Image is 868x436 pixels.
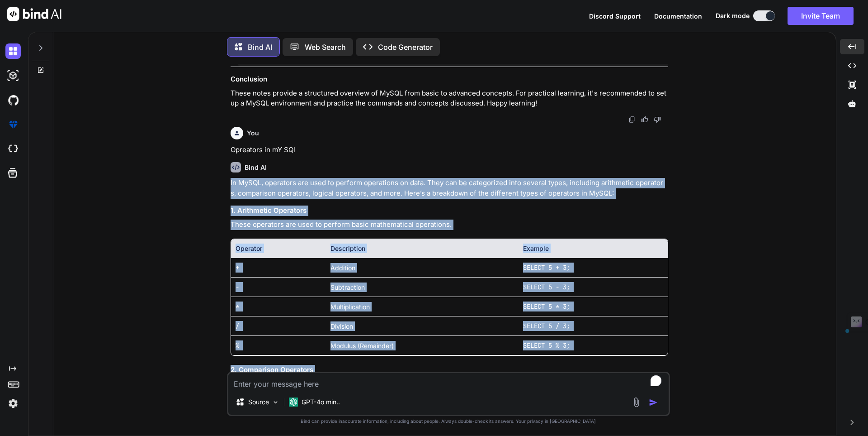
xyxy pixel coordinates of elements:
[523,283,570,291] code: SELECT 5 - 3;
[236,283,239,291] code: -
[231,178,668,198] p: In MySQL, operators are used to perform operations on data. They can be categorized into several ...
[231,88,668,109] p: These notes provide a structured overview of MySQL from basic to advanced concepts. For practical...
[654,12,702,20] span: Documentation
[7,7,61,21] img: Bind AI
[523,322,570,330] code: SELECT 5 / 3;
[231,206,668,216] h3: 1. Arithmetic Operators
[519,239,668,258] th: Example
[326,316,519,336] td: Division
[378,42,433,53] p: Code Generator
[523,264,570,272] code: SELECT 5 + 3;
[326,258,519,278] td: Addition
[641,116,648,123] img: like
[5,43,21,59] img: darkChat
[248,42,272,53] p: Bind AI
[302,398,340,407] p: GPT-4o min..
[272,398,279,406] img: Pick Models
[231,365,668,375] h3: 2. Comparison Operators
[228,373,669,389] textarea: To enrich screen reader interactions, please activate Accessibility in Grammarly extension settings
[231,74,668,85] h3: Conclusion
[289,398,298,407] img: GPT-4o mini
[248,398,269,407] p: Source
[649,398,658,407] img: icon
[654,11,702,21] button: Documentation
[231,145,668,155] p: Opreators in mY SQl
[326,297,519,316] td: Multiplication
[236,322,239,330] code: /
[628,116,636,123] img: copy
[5,396,21,411] img: settings
[5,68,21,83] img: darkAi-studio
[231,220,668,230] p: These operators are used to perform basic mathematical operations.
[326,336,519,355] td: Modulus (Remainder)
[523,302,570,311] code: SELECT 5 * 3;
[716,11,750,20] span: Dark mode
[231,239,326,258] th: Operator
[227,418,670,425] p: Bind can provide inaccurate information, including about people. Always double-check its answers....
[305,42,346,53] p: Web Search
[326,278,519,297] td: Subtraction
[326,239,519,258] th: Description
[245,163,267,172] h6: Bind AI
[523,341,570,350] code: SELECT 5 % 3;
[236,341,239,350] code: %
[5,117,21,132] img: premium
[236,264,239,272] code: +
[589,11,641,21] button: Discord Support
[5,92,21,108] img: githubDark
[654,116,661,123] img: dislike
[788,7,854,25] button: Invite Team
[631,397,642,407] img: attachment
[5,141,21,157] img: cloudideIcon
[247,129,259,138] h6: You
[589,12,641,20] span: Discord Support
